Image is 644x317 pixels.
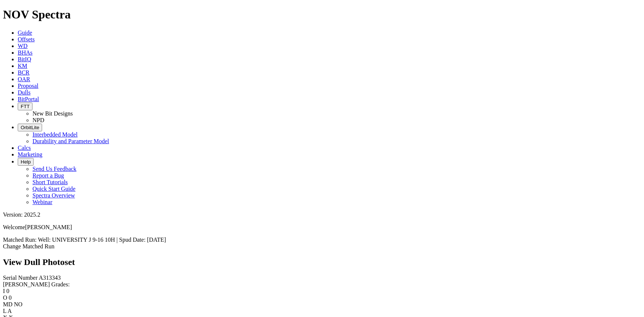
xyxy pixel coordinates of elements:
[18,158,34,166] button: Help
[18,96,39,102] a: BitPortal
[3,211,641,218] div: Version: 2025.2
[21,125,39,130] span: OrbitLite
[3,288,5,294] label: I
[7,308,12,314] span: A
[3,237,37,243] span: Matched Run:
[18,36,35,42] a: Offsets
[32,117,44,123] a: NPD
[18,63,27,69] a: KM
[32,179,68,185] a: Short Tutorials
[39,275,61,281] span: A313343
[3,308,6,314] label: L
[32,199,52,205] a: Webinar
[21,159,31,165] span: Help
[18,76,30,82] a: OAR
[18,151,42,158] a: Marketing
[18,83,38,89] a: Proposal
[18,56,31,62] a: BitIQ
[21,104,30,109] span: FTT
[3,275,38,281] label: Serial Number
[6,288,9,294] span: 0
[25,224,72,230] span: [PERSON_NAME]
[9,294,12,301] span: 0
[32,172,64,179] a: Report a Bug
[3,281,641,288] div: [PERSON_NAME] Grades:
[32,138,109,144] a: Durability and Parameter Model
[18,69,30,76] a: BCR
[14,301,23,307] span: NO
[18,49,32,56] a: BHAs
[32,110,73,117] a: New Bit Designs
[3,243,55,249] a: Change Matched Run
[18,43,28,49] a: WD
[38,237,166,243] span: Well: UNIVERSITY J 9-16 10H | Spud Date: [DATE]
[32,131,78,138] a: Interbedded Model
[18,103,32,110] button: FTT
[32,192,75,199] a: Spectra Overview
[18,30,32,36] a: Guide
[32,186,75,192] a: Quick Start Guide
[3,8,641,21] h1: NOV Spectra
[3,224,641,231] p: Welcome
[18,145,31,151] a: Calcs
[3,257,641,267] h2: View Dull Photoset
[3,294,7,301] label: O
[3,301,13,307] label: MD
[32,166,76,172] a: Send Us Feedback
[18,89,31,96] a: Dulls
[18,124,42,131] button: OrbitLite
